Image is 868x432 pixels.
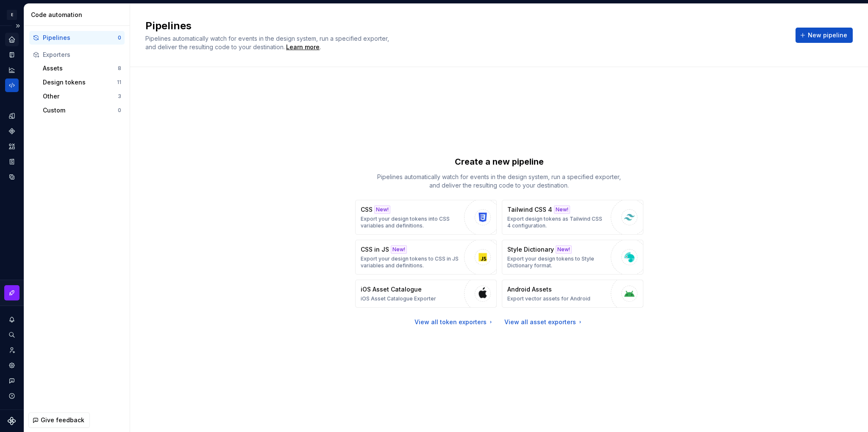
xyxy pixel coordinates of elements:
p: Style Dictionary [507,245,554,254]
button: Pipelines0 [29,31,125,45]
span: Give feedback [41,416,84,424]
p: CSS in JS [361,245,389,254]
button: Contact support [5,374,19,387]
button: CSS in JSNew!Export your design tokens to CSS in JS variables and definitions. [355,240,497,275]
div: 3 [118,93,121,100]
button: Notifications [5,313,19,326]
button: iOS Asset CatalogueiOS Asset Catalogue Exporter [355,280,497,308]
p: Tailwind CSS 4 [507,205,552,214]
p: CSS [361,205,373,214]
h2: Pipelines [145,19,785,33]
a: Invite team [5,343,19,357]
div: Other [43,92,118,101]
button: Assets8 [39,62,125,75]
a: Documentation [5,48,19,62]
a: Storybook stories [5,155,19,168]
div: Exporters [43,50,121,59]
a: Code automation [5,79,19,92]
p: Export your design tokens to CSS in JS variables and definitions. [361,255,460,269]
p: Export your design tokens to Style Dictionary format. [507,255,606,269]
p: iOS Asset Catalogue Exporter [361,295,436,302]
button: Expand sidebar [12,20,24,32]
div: New! [391,245,407,254]
p: Export vector assets for Android [507,295,590,302]
a: Settings [5,359,19,372]
button: Android AssetsExport vector assets for Android [502,280,643,308]
p: Export design tokens as Tailwind CSS 4 configuration. [507,216,606,229]
p: iOS Asset Catalogue [361,285,422,294]
button: Give feedback [28,412,90,428]
div: E [7,10,17,20]
a: Assets [5,140,19,153]
span: Pipelines automatically watch for events in the design system, run a specified exporter, and deli... [145,35,391,50]
div: 8 [118,65,121,72]
a: Components [5,124,19,138]
div: Custom [43,106,118,115]
a: Analytics [5,63,19,77]
a: View all asset exporters [504,318,584,326]
button: Style DictionaryNew!Export your design tokens to Style Dictionary format. [502,240,643,275]
span: New pipeline [808,31,847,39]
button: CSSNew!Export your design tokens into CSS variables and definitions. [355,200,497,235]
div: New! [556,245,572,254]
button: Search ⌘K [5,328,19,342]
div: New! [374,205,390,214]
p: Create a new pipeline [455,156,544,168]
button: E [2,6,22,24]
a: Home [5,33,19,46]
button: Other3 [39,90,125,103]
button: Custom0 [39,104,125,117]
p: Export your design tokens into CSS variables and definitions. [361,216,460,229]
a: Data sources [5,170,19,184]
p: Android Assets [507,285,552,294]
div: Pipelines [43,34,118,42]
div: 0 [118,34,121,41]
div: Design tokens [43,78,117,87]
a: Design tokens [5,109,19,123]
button: Tailwind CSS 4New!Export design tokens as Tailwind CSS 4 configuration. [502,200,643,235]
a: View all token exporters [415,318,494,326]
span: . [285,44,321,50]
button: Design tokens11 [39,76,125,89]
svg: Supernova Logo [8,417,16,425]
a: Learn more [286,43,320,51]
div: Code automation [31,11,126,19]
div: 11 [117,79,121,86]
p: Pipelines automatically watch for events in the design system, run a specified exporter, and deli... [372,173,626,190]
div: 0 [118,107,121,114]
div: Assets [43,64,118,73]
div: New! [554,205,570,214]
button: New pipeline [796,28,853,43]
